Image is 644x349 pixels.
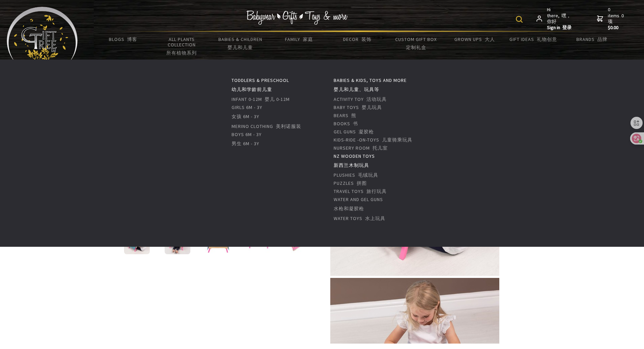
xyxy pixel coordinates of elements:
[334,112,356,118] a: Bears 熊
[334,162,369,168] font: 新西兰木制玩具
[334,104,382,110] a: Baby Toys 婴儿玩具
[276,123,301,129] font: 美利诺服装
[334,172,378,178] a: Plushies 毛绒玩具
[334,205,364,212] font: 水枪和凝胶枪
[562,24,572,30] font: 登录
[365,215,385,221] font: 水上玩具
[597,7,626,30] a: 0 items 0 项$0.00
[228,44,253,50] font: 婴儿和儿童
[334,145,388,151] a: Nursery Room 托儿室
[328,32,387,46] a: Decor 装饰
[387,32,445,57] a: Custom Gift Box定制礼盒
[334,96,387,102] a: Activity Toy 活动玩具
[334,180,367,186] a: Puzzles 拼图
[357,180,367,186] font: 拼图
[269,32,328,46] a: Family 家庭
[334,215,385,221] a: Water Toys 水上玩具
[362,104,382,110] font: 婴儿玩具
[303,36,313,42] font: 家庭
[127,36,137,42] font: 博客
[358,172,378,178] font: 毛绒玩具
[232,140,259,147] font: 男生 6M - 3Y
[536,7,575,30] a: Hi there, 嘿，你好Sign in 登录
[353,121,358,127] font: 书
[563,32,621,46] a: Brands 品牌
[597,36,607,42] font: 品牌
[334,86,379,92] font: 婴儿和儿童、玩具等
[334,121,358,127] a: Books 书
[547,13,571,25] font: 嘿，你好
[406,44,426,50] font: 定制礼盒
[366,188,387,194] font: 旅行玩具
[382,137,412,143] font: 儿童骑乘玩具
[359,129,374,135] font: 凝胶枪
[547,7,576,30] span: Hi there,
[166,50,197,56] font: 所有植物系列
[152,32,211,63] a: All Plants Collection所有植物系列
[232,113,259,119] font: 女孩 6M - 3Y
[334,137,412,143] a: Kids-Ride -on-Toys 儿童骑乘玩具
[516,16,523,23] img: product search
[445,32,504,46] a: Grown Ups 大人
[334,77,407,92] a: Babies & Kids, toys and more婴儿和儿童、玩具等
[94,32,152,46] a: BLOGS 博客
[547,25,576,31] strong: Sign in
[265,96,290,102] font: 婴儿 0-12M
[334,196,383,212] a: Water and Gel Guns水枪和凝胶枪
[373,145,388,151] font: 托儿室
[232,96,290,102] a: Infant 0-12m 婴儿 0-12M
[7,7,78,63] img: Babyware - Gifts - Toys and more...
[232,86,272,92] font: 幼儿和学龄前儿童
[232,104,262,119] a: Girls 6m - 3y女孩 6M - 3Y
[361,36,372,42] font: 装饰
[366,96,387,102] font: 活动玩具
[608,6,626,30] span: 0 items
[351,112,356,118] font: 熊
[537,36,557,42] font: 礼物创意
[485,36,495,42] font: 大人
[330,208,528,344] div: Length30.5 cm Width7.5 cm Height23.5 cm
[608,13,624,25] font: 0 项
[334,129,374,135] a: Gel Guns 凝胶枪
[232,77,289,92] a: Toddlers & Preschool幼儿和学龄前儿童
[246,10,348,25] img: Babywear - Gifts - Toys & more
[232,131,262,147] a: Boys 6m - 3y男生 6M - 3Y
[334,188,387,194] a: Travel Toys 旅行玩具
[504,32,563,46] a: Gift Ideas 礼物创意
[211,32,269,57] a: Babies & Children婴儿和儿童
[334,153,375,168] a: NZ Wooden Toys新西兰木制玩具
[232,123,301,129] a: Merino Clothing 美利诺服装
[608,25,626,31] strong: $0.00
